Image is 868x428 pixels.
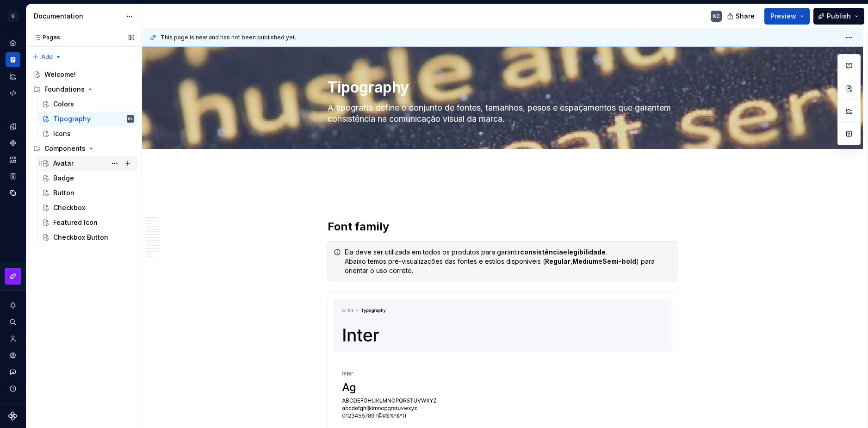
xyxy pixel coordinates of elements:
[53,159,74,168] div: Avatar
[53,188,74,198] div: Button
[41,53,53,61] span: Add
[326,76,676,99] textarea: Tipography
[30,82,138,97] div: Foundations
[602,257,636,265] strong: Semi-bold
[34,12,121,21] div: Documentation
[38,230,138,245] a: Checkbox Button
[161,34,296,41] span: This page is new and has not been published yet.
[7,11,19,22] div: U
[30,67,138,245] div: Page tree
[770,12,796,21] span: Preview
[6,186,20,200] a: Data sources
[53,114,91,124] div: Tipography
[6,298,20,313] button: Notifications
[6,136,20,150] a: Components
[567,248,606,256] strong: legibilidade
[53,174,74,183] div: Badge
[30,141,138,156] div: Components
[30,50,64,63] button: Add
[38,186,138,200] a: Button
[764,8,810,25] button: Preview
[8,411,18,421] svg: Supernova Logo
[6,169,20,184] a: Storybook stories
[520,248,563,256] strong: consistência
[128,114,133,124] div: KC
[6,119,20,134] a: Design tokens
[6,36,20,50] a: Home
[53,218,98,227] div: Featured Icon
[53,99,74,109] div: Colors
[345,248,671,275] div: Ela deve ser utilizada em todos os produtos para garantir e . Abaixo temos pré-visualizações das ...
[44,144,86,153] div: Components
[6,315,20,329] button: Search ⌘K
[38,200,138,215] a: Checkbox
[6,348,20,363] a: Settings
[44,85,85,94] div: Foundations
[6,52,20,67] a: Documentation
[53,203,85,212] div: Checkbox
[827,12,851,21] span: Publish
[30,34,60,41] div: Pages
[6,331,20,346] a: Invite team
[53,129,71,138] div: Icons
[44,70,76,79] div: Welcome!
[53,233,108,242] div: Checkbox Button
[38,112,138,126] a: TipographyKC
[6,69,20,84] a: Analytics
[545,257,570,265] strong: Regular
[38,126,138,141] a: Icons
[6,86,20,100] a: Code automation
[38,156,138,171] a: Avatar
[38,215,138,230] a: Featured Icon
[6,152,20,167] a: Assets
[736,12,755,21] span: Share
[2,6,24,26] button: U
[572,257,598,265] strong: Medium
[30,67,138,82] a: Welcome!
[713,12,720,20] div: KC
[38,97,138,112] a: Colors
[722,8,761,25] button: Share
[38,171,138,186] a: Badge
[6,365,20,379] button: Contact support
[813,8,864,25] button: Publish
[328,219,677,234] h2: Font family
[326,100,676,126] textarea: A tipografia define o conjunto de fontes, tamanhos, pesos e espaçamentos que garantem consistênci...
